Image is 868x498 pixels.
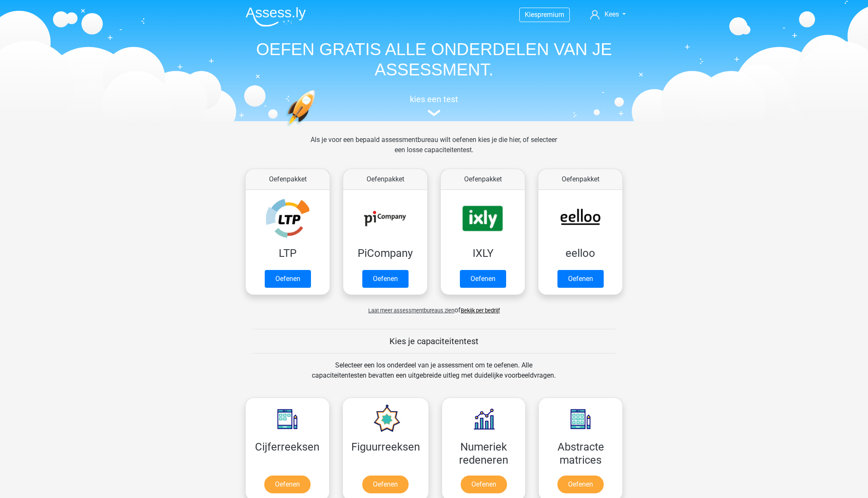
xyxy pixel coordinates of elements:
img: oefenen [286,90,348,167]
a: Oefenen [460,270,506,288]
span: premium [538,11,564,19]
a: Oefenen [362,270,409,288]
div: Selecteer een los onderdeel van je assessment om te oefenen. Alle capaciteitentesten bevatten een... [304,360,564,391]
a: Oefenen [362,476,409,493]
img: Assessly [246,7,306,27]
span: Laat meer assessmentbureaus zien [368,307,454,314]
a: kies een test [239,94,629,117]
a: Kees [587,9,629,19]
span: Kees [605,10,619,18]
a: Oefenen [265,270,311,288]
a: Oefenen [557,476,604,493]
div: of [239,298,629,315]
a: Kiespremium [520,9,569,20]
h5: Kies je capaciteitentest [253,336,615,346]
img: assessment [428,110,440,116]
span: Kies [525,11,538,19]
a: Oefenen [461,476,507,493]
a: Oefenen [557,270,604,288]
h1: OEFEN GRATIS ALLE ONDERDELEN VAN JE ASSESSMENT. [239,39,629,80]
h5: kies een test [239,94,629,104]
div: Als je voor een bepaald assessmentbureau wilt oefenen kies je die hier, of selecteer een losse ca... [304,135,564,165]
a: Bekijk per bedrijf [461,307,500,314]
a: Oefenen [264,476,311,493]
